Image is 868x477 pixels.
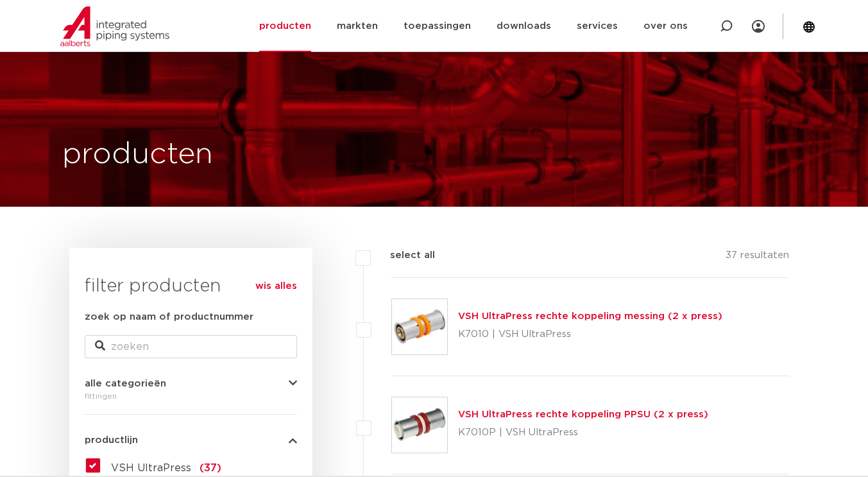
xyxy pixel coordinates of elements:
[85,335,297,358] input: zoeken
[111,463,191,473] span: VSH UltraPress
[726,248,789,268] p: 37 resultaten
[458,422,708,443] p: K7010P | VSH UltraPress
[62,134,213,175] h1: producten
[371,248,435,263] label: select all
[85,273,297,299] h3: filter producten
[392,299,447,354] img: Thumbnail for VSH UltraPress rechte koppeling messing (2 x press)
[85,309,253,325] label: zoek op naam of productnummer
[85,379,297,388] button: alle categorieën
[85,379,166,388] span: alle categorieën
[392,397,447,453] img: Thumbnail for VSH UltraPress rechte koppeling PPSU (2 x press)
[458,311,722,321] a: VSH UltraPress rechte koppeling messing (2 x press)
[255,279,297,294] a: wis alles
[458,410,708,419] a: VSH UltraPress rechte koppeling PPSU (2 x press)
[200,463,221,473] span: (37)
[85,435,138,445] span: productlijn
[85,388,297,404] div: fittingen
[458,324,722,345] p: K7010 | VSH UltraPress
[85,435,297,445] button: productlijn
